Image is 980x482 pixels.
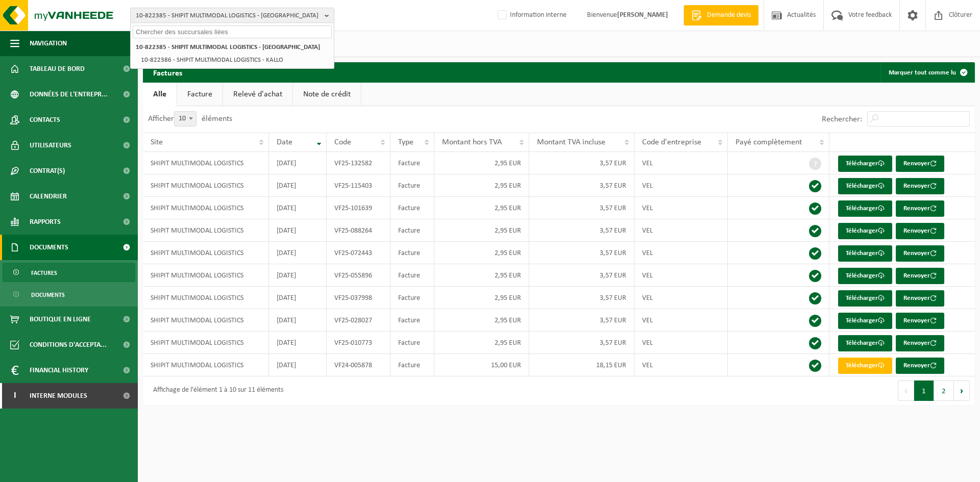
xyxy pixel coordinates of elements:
td: 2,95 EUR [434,264,529,287]
td: SHIPIT MULTIMODAL LOGISTICS [143,174,269,197]
td: VF25-132582 [327,152,390,174]
td: VF24-005878 [327,354,390,376]
span: Type [398,138,413,146]
span: Demande devis [704,10,753,20]
td: VEL [634,264,728,287]
span: Interne modules [30,383,87,409]
td: 3,57 EUR [529,332,634,354]
span: Site [151,138,163,146]
td: 3,57 EUR [529,309,634,332]
h2: Factures [143,62,192,82]
td: VEL [634,242,728,264]
td: 3,57 EUR [529,174,634,197]
span: Tableau de bord [30,56,85,82]
a: Télécharger [838,178,892,194]
strong: [PERSON_NAME] [617,11,668,19]
a: Demande devis [683,5,758,26]
span: Montant hors TVA [442,138,502,146]
button: Renvoyer [896,223,944,239]
span: Factures [31,263,57,283]
td: [DATE] [269,309,327,332]
td: 18,15 EUR [529,354,634,376]
button: Renvoyer [896,358,944,374]
td: SHIPIT MULTIMODAL LOGISTICS [143,264,269,287]
td: 15,00 EUR [434,354,529,376]
td: Facture [390,264,434,287]
button: Renvoyer [896,268,944,284]
li: 10-822386 - SHIPIT MULTIMODAL LOGISTICS - KALLO [138,54,332,66]
button: 2 [934,380,954,401]
span: Code d'entreprise [642,138,701,146]
td: VF25-037998 [327,287,390,309]
td: VF25-028027 [327,309,390,332]
button: Renvoyer [896,290,944,307]
td: 2,95 EUR [434,174,529,197]
td: [DATE] [269,152,327,174]
a: Télécharger [838,200,892,217]
span: 10 [174,111,197,126]
span: I [10,383,19,409]
span: Données de l'entrepr... [30,82,108,107]
td: VF25-072443 [327,242,390,264]
span: Contacts [30,107,60,133]
button: Renvoyer [896,245,944,262]
input: Chercher des succursales liées [133,26,332,38]
td: VF25-115403 [327,174,390,197]
td: 2,95 EUR [434,242,529,264]
span: Code [334,138,351,146]
td: 2,95 EUR [434,219,529,242]
td: 3,57 EUR [529,287,634,309]
td: 3,57 EUR [529,219,634,242]
td: Facture [390,242,434,264]
td: 3,57 EUR [529,264,634,287]
td: SHIPIT MULTIMODAL LOGISTICS [143,309,269,332]
a: Relevé d'achat [223,83,292,106]
td: [DATE] [269,174,327,197]
td: SHIPIT MULTIMODAL LOGISTICS [143,242,269,264]
a: Factures [3,263,135,282]
button: Previous [898,380,914,401]
span: Documents [31,285,65,305]
label: Rechercher: [822,115,862,123]
a: Télécharger [838,245,892,262]
td: [DATE] [269,197,327,219]
span: Utilisateurs [30,133,71,158]
label: Information interne [496,8,567,23]
span: Payé complètement [736,138,802,146]
td: VEL [634,309,728,332]
td: VEL [634,197,728,219]
button: Renvoyer [896,200,944,217]
button: 10-822385 - SHIPIT MULTIMODAL LOGISTICS - [GEOGRAPHIC_DATA] [130,8,334,23]
td: [DATE] [269,219,327,242]
span: Montant TVA incluse [537,138,605,146]
a: Télécharger [838,335,892,351]
span: Navigation [30,31,67,56]
td: Facture [390,152,434,174]
td: [DATE] [269,332,327,354]
a: Télécharger [838,223,892,239]
span: 10 [175,112,196,126]
a: Télécharger [838,156,892,172]
span: Financial History [30,358,88,383]
td: Facture [390,332,434,354]
td: VEL [634,332,728,354]
a: Télécharger [838,313,892,329]
span: Documents [30,235,68,260]
td: Facture [390,219,434,242]
td: SHIPIT MULTIMODAL LOGISTICS [143,354,269,376]
td: VEL [634,152,728,174]
button: Renvoyer [896,156,944,172]
a: Télécharger [838,358,892,374]
td: 2,95 EUR [434,197,529,219]
a: Facture [177,83,223,106]
td: VF25-055896 [327,264,390,287]
span: Contrat(s) [30,158,65,184]
td: 3,57 EUR [529,242,634,264]
td: [DATE] [269,287,327,309]
td: [DATE] [269,242,327,264]
td: 3,57 EUR [529,152,634,174]
a: Note de crédit [293,83,361,106]
td: VEL [634,287,728,309]
button: 1 [914,380,934,401]
td: 2,95 EUR [434,332,529,354]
